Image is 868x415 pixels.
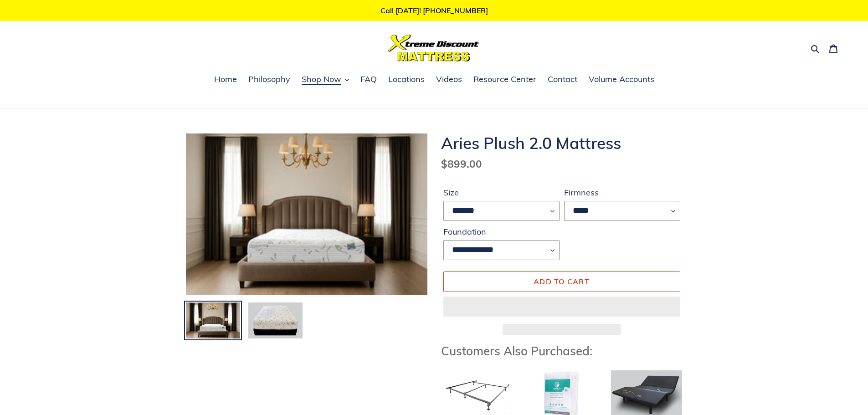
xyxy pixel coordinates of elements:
[360,74,377,85] span: FAQ
[469,73,541,87] a: Resource Center
[548,74,577,85] span: Contact
[584,73,659,87] a: Volume Accounts
[431,73,467,87] a: Videos
[473,74,536,85] span: Resource Center
[441,157,482,170] span: $899.00
[214,74,237,85] span: Home
[210,73,241,87] a: Home
[534,277,590,286] span: Add to cart
[388,74,425,85] span: Locations
[244,73,295,87] a: Philosophy
[185,302,241,340] img: Load image into Gallery viewer, aries plush bedroom
[543,73,582,87] a: Contact
[436,74,462,85] span: Videos
[302,74,341,85] span: Shop Now
[248,74,290,85] span: Philosophy
[589,74,654,85] span: Volume Accounts
[443,186,560,199] label: Size
[247,302,303,340] img: Load image into Gallery viewer, aries-plush-mattress
[441,344,683,358] h3: Customers Also Purchased:
[297,73,354,87] button: Shop Now
[443,225,560,238] label: Foundation
[564,186,680,199] label: Firmness
[384,73,429,87] a: Locations
[356,73,381,87] a: FAQ
[443,272,680,292] button: Add to cart
[388,35,479,61] img: Xtreme Discount Mattress
[441,133,683,153] h1: Aries Plush 2.0 Mattress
